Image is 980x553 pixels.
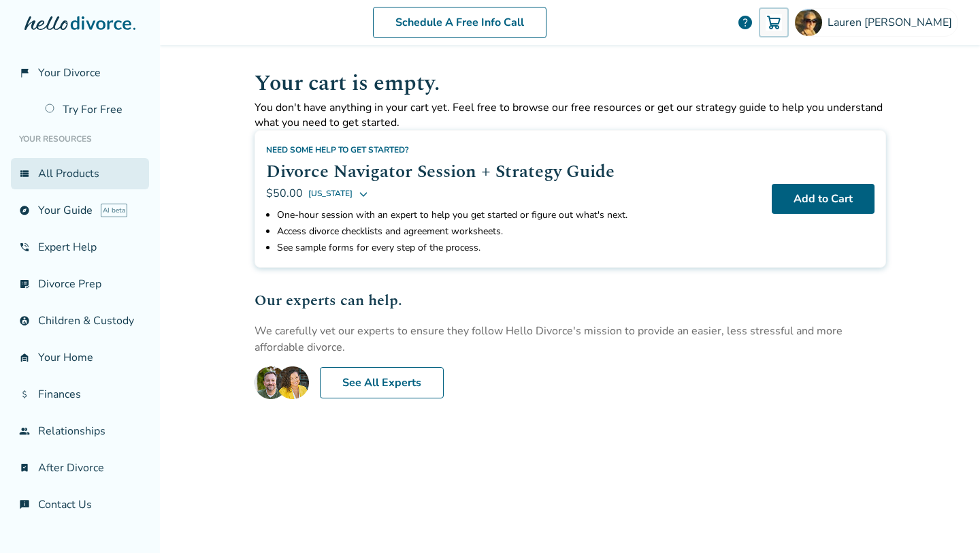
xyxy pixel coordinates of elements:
[19,499,30,510] span: chat_info
[11,195,149,226] a: exploreYour GuideAI beta
[19,67,30,78] span: flag_2
[255,100,886,130] p: You don't have anything in your cart yet. Feel free to browse our free resources or get our strat...
[11,489,149,520] a: chat_infoContact Us
[11,57,149,89] a: flag_2Your Divorce
[737,14,753,31] a: help
[277,240,761,256] li: See sample forms for every step of the process.
[266,186,303,201] span: $50.00
[766,14,782,31] img: Cart
[308,185,353,202] span: [US_STATE]
[795,9,822,36] img: Lauren De Wees
[255,323,886,355] p: We carefully vet our experts to ensure they follow Hello Divorce's mission to provide an easier, ...
[19,205,30,216] span: explore
[37,94,149,125] a: Try For Free
[277,223,761,240] li: Access divorce checklists and agreement worksheets.
[19,279,30,289] span: list_alt_check
[11,268,149,300] a: list_alt_checkDivorce Prep
[19,389,30,400] span: attach_money
[11,342,149,373] a: garage_homeYour Home
[19,462,30,473] span: bookmark_check
[11,452,149,484] a: bookmark_checkAfter Divorce
[266,144,409,155] span: Need some help to get started?
[11,158,149,189] a: view_listAll Products
[11,379,149,410] a: attach_moneyFinances
[19,168,30,179] span: view_list
[373,7,546,38] a: Schedule A Free Info Call
[277,207,761,223] li: One-hour session with an expert to help you get started or figure out what's next.
[308,185,369,202] button: [US_STATE]
[320,367,444,398] a: See All Experts
[255,289,886,312] h2: Our experts can help.
[19,426,30,437] span: group
[828,15,958,30] span: Lauren [PERSON_NAME]
[19,315,30,326] span: account_child
[38,65,101,80] span: Your Divorce
[19,352,30,363] span: garage_home
[255,366,309,399] img: E
[266,158,761,185] h2: Divorce Navigator Session + Strategy Guide
[101,204,127,217] span: AI beta
[255,67,886,100] h1: Your cart is empty.
[11,125,149,153] li: Your Resources
[675,22,980,553] iframe: Chat Widget
[11,232,149,263] a: phone_in_talkExpert Help
[19,242,30,253] span: phone_in_talk
[11,415,149,447] a: groupRelationships
[11,305,149,336] a: account_childChildren & Custody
